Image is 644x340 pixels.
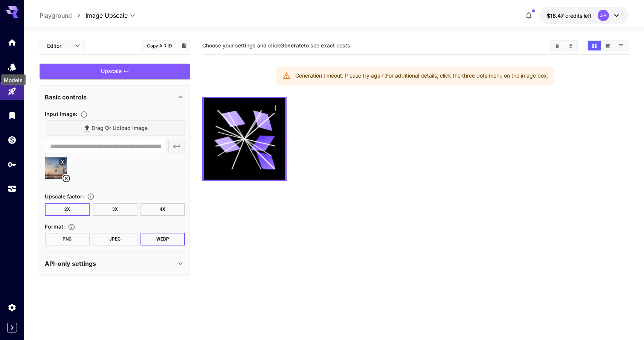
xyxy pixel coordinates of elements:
button: WEBP [140,233,185,245]
span: $18.47 [547,12,565,19]
div: Wallet [8,135,17,145]
div: Models [8,62,17,72]
button: Add to library [181,41,188,50]
b: Generate [280,42,304,49]
span: Choose your settings and click to see exact costs. [202,42,352,49]
span: Upscale [101,67,122,76]
button: JPEG [93,233,137,245]
div: Show media in grid viewShow media in video viewShow media in list view [587,40,629,51]
span: Format : [45,223,65,230]
div: Actions [270,102,281,113]
div: API Keys [8,160,17,169]
button: Copy AIR ID [142,40,176,51]
button: 2X [45,203,90,216]
p: Basic controls [45,93,87,102]
button: PNG [45,233,90,245]
button: 4X [140,203,185,216]
div: API-only settings [45,255,185,273]
button: Clear All [551,41,564,50]
nav: breadcrumb [40,11,85,20]
div: Clear AllDownload All [550,40,578,51]
div: $18.4685 [547,12,592,20]
button: Upscale [40,64,190,79]
button: $18.4685AB [539,7,629,24]
button: Choose the level of upscaling to be performed on the image. [84,193,98,200]
button: Show media in grid view [588,41,601,50]
button: Choose the file format for the output image. [65,223,78,231]
span: Input Image : [45,111,77,117]
div: Playground [8,87,17,96]
div: Models [1,75,26,85]
div: AB [598,10,609,21]
div: Library [8,111,17,120]
div: Usage [8,184,17,194]
button: Show media in list view [615,41,628,50]
div: Settings [8,303,17,312]
button: 3X [93,203,137,216]
button: Specifies the input image to be processed. [77,111,91,118]
a: Playground [40,11,72,20]
div: Basic controls [45,88,185,106]
p: API-only settings [45,259,96,268]
span: credits left [565,12,592,19]
button: Expand sidebar [7,323,17,332]
span: Editor [47,42,70,50]
span: Image Upscale [85,11,128,20]
button: Download All [564,41,577,50]
button: Show media in video view [601,41,615,50]
span: Upscale factor : [45,193,84,200]
div: Generation timeout. Please try again. For additional details, click the three dots menu on the im... [295,69,548,82]
div: Home [8,38,17,47]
